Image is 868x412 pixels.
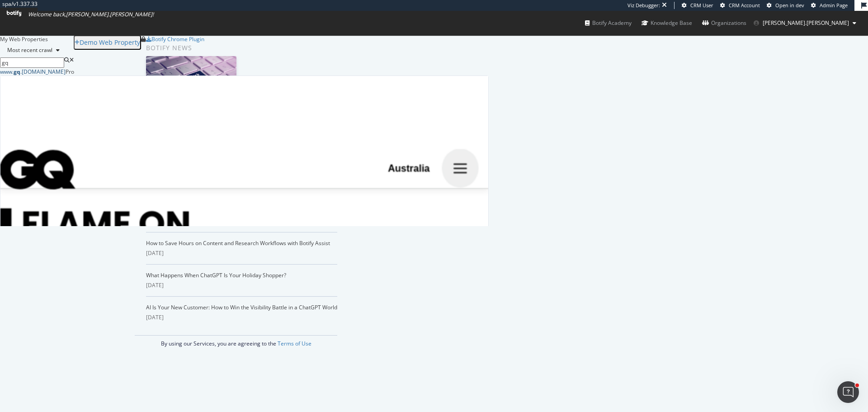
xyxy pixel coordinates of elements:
a: How to Save Hours on Content and Research Workflows with Botify Assist [146,239,330,247]
span: Admin Page [820,2,848,9]
div: Botify news [146,43,337,53]
div: Pro [66,68,74,76]
div: Demo Web Property [80,38,140,47]
div: [DATE] [146,281,337,289]
div: Botify Chrome Plugin [151,35,204,43]
span: CRM User [690,2,713,9]
a: Admin Page [811,2,848,9]
span: Welcome back, [PERSON_NAME].[PERSON_NAME] ! [28,11,154,18]
div: Most recent crawl [7,47,52,53]
button: Demo Web Property [74,35,141,50]
a: Botify Chrome Plugin [146,35,204,43]
a: AI Is Your New Customer: How to Win the Visibility Battle in a ChatGPT World [146,303,337,311]
a: Organizations [702,11,746,35]
a: Terms of Use [278,340,311,347]
span: CRM Account [729,2,760,9]
button: [PERSON_NAME].[PERSON_NAME] [746,16,863,30]
b: gq [14,68,20,76]
div: [DATE] [146,313,337,322]
a: CRM Account [720,2,760,9]
span: Open in dev [775,2,804,9]
div: Organizations [702,19,746,28]
a: Demo Web Property [74,38,141,46]
img: Prepare for Black Friday 2025 by Prioritizing AI Search Visibility [146,56,236,104]
div: Botify Academy [585,19,632,28]
a: Knowledge Base [642,11,692,35]
a: What Happens When ChatGPT Is Your Holiday Shopper? [146,271,286,279]
a: CRM User [682,2,713,9]
div: Viz Debugger: [627,2,660,9]
div: By using our Services, you are agreeing to the [135,335,337,347]
div: Knowledge Base [642,19,692,28]
div: [DATE] [146,249,337,257]
span: lou.aldrin [763,19,849,27]
a: Botify Academy [585,11,632,35]
a: Open in dev [767,2,804,9]
iframe: Intercom live chat [837,381,859,403]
